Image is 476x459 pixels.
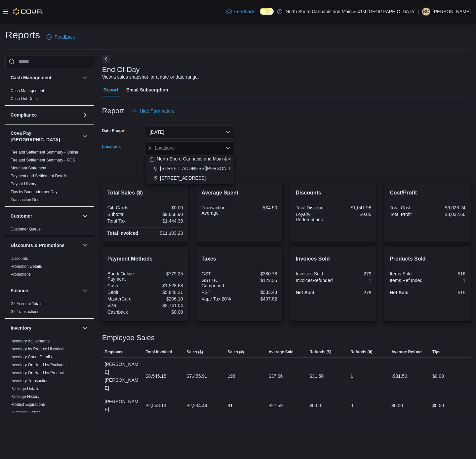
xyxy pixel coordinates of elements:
div: Total Profit [390,212,426,217]
span: Product Expirations [11,402,45,407]
div: Cash [107,283,144,288]
div: $2,234.49 [187,402,207,409]
div: [PERSON_NAME] [PERSON_NAME] [102,358,143,395]
div: $779.25 [146,271,183,276]
a: Inventory Count Details [11,355,52,359]
button: North Shore Cannabis and Main & 41st [GEOGRAPHIC_DATA] [146,154,234,164]
button: Inventory [81,324,89,332]
div: Total Discount [296,205,332,210]
div: Gift Cards [107,205,144,210]
div: Discounts & Promotions [5,255,94,281]
div: Cova Pay [GEOGRAPHIC_DATA] [5,148,94,206]
input: Dark Mode [260,8,274,15]
div: $11,103.28 [146,230,183,236]
h3: Discounts & Promotions [11,242,64,249]
div: Invoices Sold [296,271,332,276]
div: $206.10 [146,296,183,301]
button: Inventory [11,325,80,331]
div: Buddi Online Payment [107,271,144,282]
button: [STREET_ADDRESS][PERSON_NAME] [146,164,234,173]
span: Report [103,83,118,96]
strong: Net Sold [296,290,314,295]
button: Cash Management [11,74,80,81]
button: Cova Pay [GEOGRAPHIC_DATA] [81,132,89,140]
h2: Total Sales ($) [107,189,183,197]
div: Customer [5,225,94,236]
span: Hide Parameters [140,108,175,114]
h3: Employee Sales [102,334,155,342]
div: 278 [335,290,371,295]
a: Fee and Settlement Summary - POS [11,158,75,162]
div: Items Refunded [390,278,426,283]
button: Discounts & Promotions [81,241,89,249]
div: 198 [228,372,235,380]
div: Total Cost [390,205,426,210]
a: Payout History [11,182,36,186]
div: InvoicesRefunded [296,278,333,283]
a: Inventory by Product Historical [11,347,64,351]
a: Cash Out Details [11,96,41,101]
strong: Total Invoiced [107,230,138,236]
div: $7,455.91 [187,372,207,380]
a: Inventory Transactions [11,378,51,383]
span: Cash Out Details [11,96,41,101]
div: $31.50 [309,372,324,380]
div: 515 [429,290,465,295]
span: Purchase Orders [11,410,41,415]
h2: Discounts [296,189,371,197]
span: Inventory Count Details [11,354,52,360]
a: Cash Management [11,88,44,93]
div: Choose from the following options [146,154,234,183]
div: Debit [107,290,144,295]
div: Visa [107,303,144,308]
span: Inventory On Hand by Product [11,370,64,375]
span: Promotion Details [11,264,42,269]
h3: Cova Pay [GEOGRAPHIC_DATA] [11,130,80,143]
span: Package Details [11,386,39,391]
a: Discounts [11,256,28,261]
div: -$31.50 [391,372,407,380]
h3: Customer [11,213,32,219]
div: $0.00 [335,212,371,217]
h2: Products Sold [390,255,465,263]
div: View a sales snapshot for a date or date range. [102,74,199,81]
div: $2,558.13 [146,402,166,409]
span: [STREET_ADDRESS][PERSON_NAME] [160,165,244,172]
div: $0.00 [146,205,183,210]
h3: End Of Day [102,66,140,74]
div: $5,848.21 [146,290,183,295]
span: North Shore Cannabis and Main & 41st [GEOGRAPHIC_DATA] [157,156,287,162]
div: Finance [5,300,94,318]
a: Promotions [11,272,31,277]
div: PST [202,290,238,295]
div: $0.00 [432,402,444,409]
a: Transaction Details [11,197,44,202]
strong: Net Sold [390,290,409,295]
div: $2,741.04 [146,303,183,308]
div: $6,626.24 [429,205,465,210]
span: Feedback [55,34,75,40]
span: Payout History [11,181,36,187]
span: Refunds (#) [350,349,372,355]
span: Payment and Settlement Details [11,173,67,179]
div: $27.59 [268,402,283,409]
span: Total Invoiced [146,349,172,355]
div: $0.00 [391,402,403,409]
h3: Finance [11,287,28,294]
span: Email Subscription [126,83,168,96]
button: [DATE] [146,125,234,139]
div: 1 [350,372,353,380]
button: Discounts & Promotions [11,242,80,249]
button: Next [102,55,110,63]
div: $122.35 [241,278,277,283]
h3: Cash Management [11,74,52,81]
span: GL Account Totals [11,301,42,306]
h2: Average Spent [202,189,277,197]
a: Promotion Details [11,264,42,269]
div: $380.78 [241,271,277,276]
button: Finance [11,287,80,294]
a: GL Account Totals [11,301,42,306]
button: Cash Management [81,74,89,82]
